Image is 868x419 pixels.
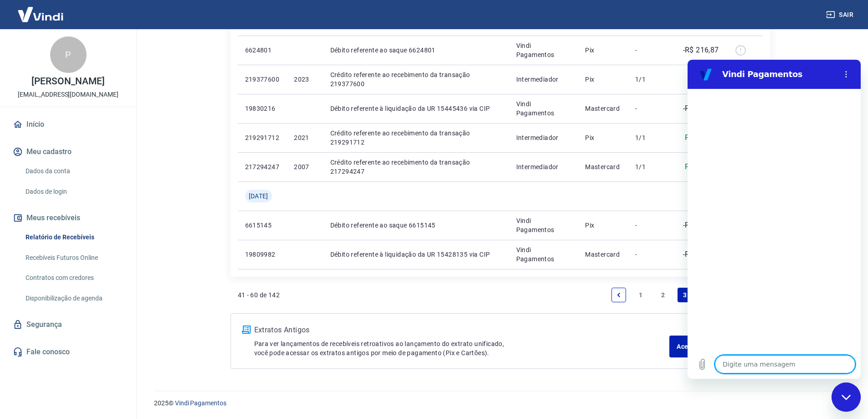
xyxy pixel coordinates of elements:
p: 6615145 [245,221,280,230]
a: Page 1 [633,288,648,302]
a: Início [11,114,125,134]
p: 1/1 [635,162,662,171]
p: R$ 380,06 [685,161,719,172]
p: 219377600 [245,75,280,84]
a: Dados da conta [22,162,125,181]
div: P [50,36,87,73]
p: -R$ 216,87 [683,45,719,56]
p: Vindi Pagamentos [516,99,571,118]
p: 2025 © [154,398,846,408]
a: Disponibilização de agenda [22,289,125,308]
p: 6624801 [245,46,280,55]
p: -R$ 537,93 [683,220,719,231]
a: Acesse Extratos Antigos [669,336,758,357]
p: Pix [585,75,621,84]
iframe: Botão para abrir a janela de mensagens, conversa em andamento [832,383,861,412]
p: 41 - 60 de 142 [238,290,280,300]
p: -R$ 716,20 [683,249,719,260]
p: Vindi Pagamentos [516,216,571,234]
a: Previous page [611,288,626,302]
p: [PERSON_NAME] [31,77,104,86]
p: Débito referente ao saque 6615145 [330,221,502,230]
p: Mastercard [585,104,621,113]
p: Crédito referente ao recebimento da transação 217294247 [330,158,502,176]
p: Pix [585,133,621,142]
p: R$ 216,87 [685,132,719,143]
img: Vindi [11,0,70,28]
img: ícone [242,326,251,334]
a: Segurança [11,315,125,335]
p: Intermediador [516,162,571,171]
p: [EMAIL_ADDRESS][DOMAIN_NAME] [18,90,118,99]
a: Relatório de Recebíveis [22,228,125,247]
p: Débito referente ao saque 6624801 [330,46,502,55]
p: -R$ 380,06 [683,103,719,114]
p: 1/1 [635,133,662,142]
p: Mastercard [585,250,621,259]
p: Crédito referente ao recebimento da transação 219291712 [330,129,502,147]
p: Intermediador [516,133,571,142]
p: Extratos Antigos [254,325,670,336]
p: - [635,221,662,230]
button: Sair [824,6,857,23]
p: 19809982 [245,250,280,259]
a: Contratos com credores [22,269,125,287]
iframe: Janela de mensagens [688,60,861,379]
p: Débito referente à liquidação da UR 15428135 via CIP [330,250,502,259]
p: 19830216 [245,104,280,113]
button: Meus recebíveis [11,208,125,228]
p: Vindi Pagamentos [516,41,571,59]
p: Pix [585,46,621,55]
a: Page 3 is your current page [678,288,692,302]
a: Vindi Pagamentos [175,399,226,407]
button: Meu cadastro [11,142,125,162]
p: 2007 [294,162,315,171]
ul: Pagination [608,284,763,306]
a: Recebíveis Futuros Online [22,248,125,267]
p: Crédito referente ao recebimento da transação 219377600 [330,70,502,88]
p: Pix [585,221,621,230]
p: Mastercard [585,162,621,171]
p: 1/1 [635,75,662,84]
p: 2023 [294,75,315,84]
p: 2021 [294,133,315,142]
p: Para ver lançamentos de recebíveis retroativos ao lançamento do extrato unificado, você pode aces... [254,339,670,357]
p: Débito referente à liquidação da UR 15445436 via CIP [330,104,502,113]
p: Intermediador [516,75,571,84]
a: Dados de login [22,182,125,201]
p: - [635,46,662,55]
p: 217294247 [245,162,280,171]
p: Vindi Pagamentos [516,245,571,264]
a: Page 2 [656,288,670,302]
p: 219291712 [245,133,280,142]
a: Fale conosco [11,342,125,362]
p: - [635,250,662,259]
span: [DATE] [249,191,268,201]
p: - [635,104,662,113]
